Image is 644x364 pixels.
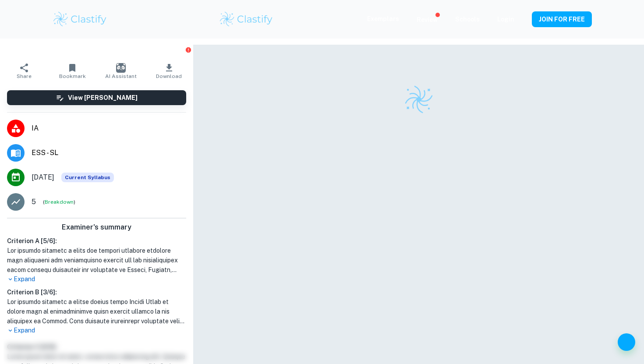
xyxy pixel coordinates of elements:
button: Report issue [185,46,191,53]
span: AI Assistant [105,73,137,79]
p: Exemplars [367,14,399,24]
p: Expand [7,326,186,335]
span: Bookmark [59,73,86,79]
a: Schools [455,16,480,23]
img: Clastify logo [403,84,434,115]
button: Bookmark [48,59,96,83]
p: Review [417,15,438,25]
button: Help and Feedback [618,333,635,351]
span: ESS - SL [32,148,186,158]
button: JOIN FOR FREE [532,11,592,27]
button: Download [145,59,193,83]
button: Breakdown [45,198,74,206]
button: View [PERSON_NAME] [7,90,186,105]
span: Current Syllabus [61,173,114,182]
span: [DATE] [32,172,54,183]
h6: Criterion A [ 5 / 6 ]: [7,236,186,246]
p: Expand [7,275,186,284]
img: AI Assistant [116,63,126,73]
p: 5 [32,197,36,207]
h1: Lor ipsumdo sitametc a elitse doeius tempo Incidi Utlab et dolore magn al enimadminimve quisn exe... [7,297,186,326]
img: Clastify logo [52,11,108,28]
h6: View [PERSON_NAME] [68,93,138,102]
div: This exemplar is based on the current syllabus. Feel free to refer to it for inspiration/ideas wh... [61,173,114,182]
button: AI Assistant [97,59,145,83]
span: ( ) [43,198,75,206]
h6: Examiner's summary [4,222,190,233]
span: Share [17,73,32,79]
img: Clastify logo [219,11,274,28]
span: IA [32,123,186,134]
a: Login [497,16,514,23]
span: Download [156,73,182,79]
h1: Lor ipsumdo sitametc a elits doe tempori utlabore etdolore magn aliquaeni adm veniamquisno exerci... [7,246,186,275]
h6: Criterion B [ 3 / 6 ]: [7,287,186,297]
